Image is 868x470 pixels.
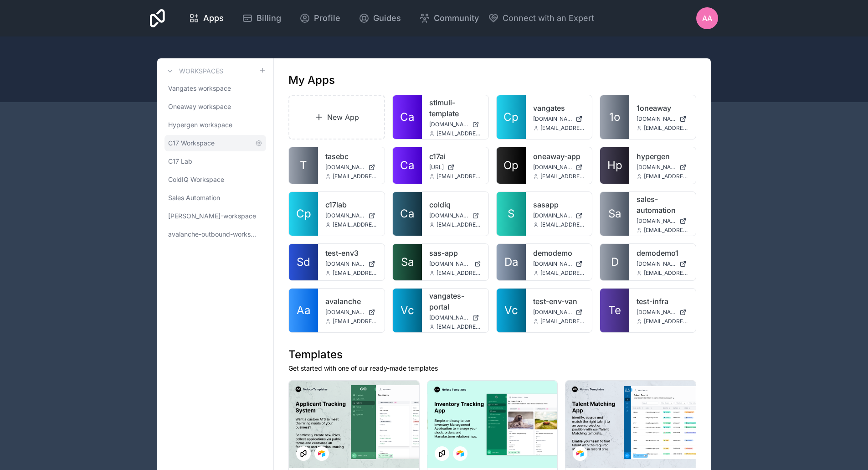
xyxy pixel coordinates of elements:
[637,309,676,316] span: [DOMAIN_NAME]
[325,151,377,162] a: tasebc
[637,115,688,123] a: [DOMAIN_NAME]
[168,175,224,184] span: ColdIQ Workspace
[168,193,220,202] span: Sales Automation
[497,289,526,332] a: Vc
[533,115,572,123] span: [DOMAIN_NAME]
[437,269,481,277] span: [EMAIL_ADDRESS][DOMAIN_NAME]
[288,95,385,139] a: New App
[607,158,622,173] span: Hp
[164,208,266,224] a: [PERSON_NAME]-workspace
[540,269,585,277] span: [EMAIL_ADDRESS][DOMAIN_NAME]
[429,248,481,258] a: sas-app
[393,147,422,184] a: Ca
[533,309,585,316] a: [DOMAIN_NAME]
[644,318,688,325] span: [EMAIL_ADDRESS][DOMAIN_NAME]
[429,212,468,219] span: [DOMAIN_NAME]
[608,303,621,318] span: Te
[289,147,318,184] a: T
[333,269,377,277] span: [EMAIL_ADDRESS][DOMAIN_NAME]
[164,117,266,133] a: Hypergen workspace
[533,164,585,171] a: [DOMAIN_NAME]
[533,212,585,219] a: [DOMAIN_NAME]
[325,260,365,268] span: [DOMAIN_NAME]
[503,158,519,173] span: Op
[497,192,526,236] a: S
[637,296,688,307] a: test-infra
[437,173,481,180] span: [EMAIL_ADDRESS][DOMAIN_NAME]
[168,84,231,93] span: Vangates workspace
[637,217,676,225] span: [DOMAIN_NAME]
[401,303,414,318] span: Vc
[429,212,481,219] a: [DOMAIN_NAME]
[611,255,619,269] span: D
[533,151,585,162] a: oneaway-app
[164,153,266,170] a: C17 Lab
[164,171,266,188] a: ColdIQ Workspace
[168,139,215,148] span: C17 Workspace
[164,98,266,115] a: Oneaway workspace
[318,450,325,457] img: Airtable Logo
[168,212,256,221] span: [PERSON_NAME]-workspace
[609,110,620,124] span: 1o
[288,73,335,88] h1: My Apps
[600,244,629,280] a: D
[351,8,408,28] a: Guides
[168,120,232,129] span: Hypergen workspace
[429,314,468,321] span: [DOMAIN_NAME]
[429,164,481,171] a: [URL]
[373,12,401,25] span: Guides
[637,309,688,316] a: [DOMAIN_NAME]
[533,296,585,307] a: test-env-van
[488,12,594,25] button: Connect with an Expert
[289,289,318,332] a: Aa
[203,12,224,25] span: Apps
[393,289,422,332] a: Vc
[168,230,259,239] span: avalanche-outbound-workspace
[429,164,444,171] span: [URL]
[637,260,676,268] span: [DOMAIN_NAME]
[533,212,572,219] span: [DOMAIN_NAME]
[325,164,377,171] a: [DOMAIN_NAME]
[393,95,422,139] a: Ca
[504,255,518,269] span: Da
[702,13,712,24] span: Aa
[533,164,572,171] span: [DOMAIN_NAME]
[637,194,688,216] a: sales-automation
[540,173,585,180] span: [EMAIL_ADDRESS][DOMAIN_NAME]
[400,158,414,173] span: Ca
[325,309,365,316] span: [DOMAIN_NAME]
[504,303,518,318] span: Vc
[179,67,223,76] h3: Workspaces
[429,97,481,119] a: stimuli-template
[333,221,377,228] span: [EMAIL_ADDRESS]
[429,260,481,268] a: [DOMAIN_NAME]
[400,110,414,124] span: Ca
[325,296,377,307] a: avalanche
[600,147,629,184] a: Hp
[288,364,696,373] p: Get started with one of our ready-made templates
[497,147,526,184] a: Op
[644,124,688,132] span: [EMAIL_ADDRESS][DOMAIN_NAME]
[297,303,310,318] span: Aa
[325,212,365,219] span: [DOMAIN_NAME]
[168,157,192,166] span: C17 Lab
[429,260,471,268] span: [DOMAIN_NAME]
[533,115,585,123] a: [DOMAIN_NAME]
[429,290,481,312] a: vangates-portal
[314,12,340,25] span: Profile
[457,450,464,457] img: Airtable Logo
[325,212,377,219] a: [DOMAIN_NAME]
[637,260,688,268] a: [DOMAIN_NAME]
[644,173,688,180] span: [EMAIL_ADDRESS][DOMAIN_NAME]
[412,8,486,28] a: Community
[257,12,281,25] span: Billing
[297,255,310,269] span: Sd
[429,121,481,128] a: [DOMAIN_NAME]
[540,124,585,132] span: [EMAIL_ADDRESS][DOMAIN_NAME]
[637,103,688,114] a: 1oneaway
[333,173,377,180] span: [EMAIL_ADDRESS][DOMAIN_NAME]
[393,244,422,280] a: Sa
[400,207,414,221] span: Ca
[401,255,414,269] span: Sa
[540,221,585,228] span: [EMAIL_ADDRESS][DOMAIN_NAME]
